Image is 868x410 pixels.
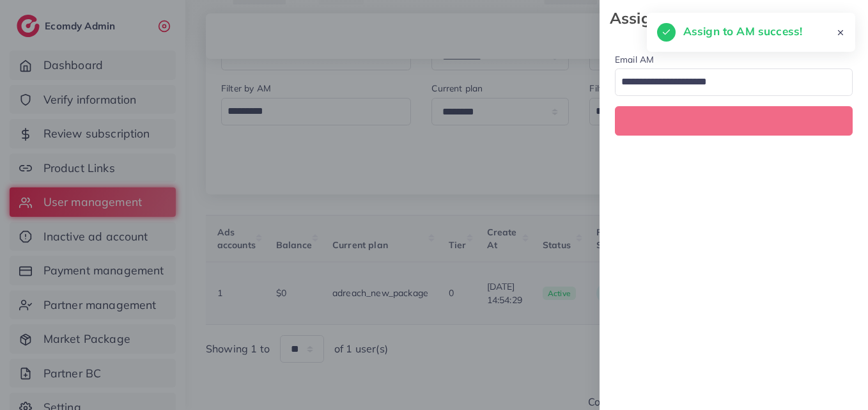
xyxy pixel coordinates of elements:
label: Email AM [615,53,654,66]
strong: Assign To AM [610,7,832,29]
button: Close [832,5,858,31]
svg: x [832,6,858,31]
h5: Assign to AM success! [683,23,802,40]
input: Search for option [617,72,836,93]
div: Search for option [615,68,853,96]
